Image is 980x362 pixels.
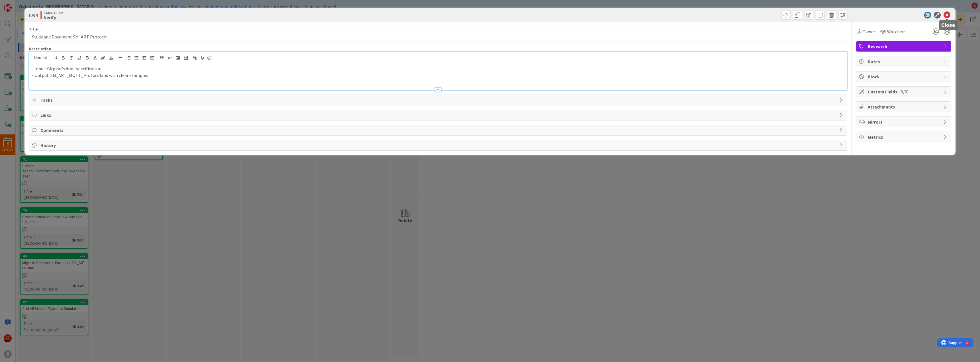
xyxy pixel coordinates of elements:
b: 64 [33,12,38,18]
span: Owner [862,28,875,35]
span: Comments [40,127,837,134]
span: History [40,142,837,149]
span: ( 0/0 ) [899,89,908,95]
span: Dates [868,58,941,65]
span: Description [29,46,51,51]
span: ID [29,12,38,19]
span: Tasks [40,97,837,103]
span: Metrics [868,134,941,140]
span: SMART Dev [44,11,63,15]
span: Watchers [887,28,906,35]
span: Custom Fields [868,88,941,95]
p: - Output: SM_ART_MQTT_Protocol.md with clear examples [32,72,844,79]
span: Support [12,1,26,8]
b: Verify [44,15,63,20]
span: Block [868,73,941,80]
span: Mirrors [868,118,941,125]
label: Title [29,26,38,32]
span: Research [868,43,941,50]
h5: Close [941,23,955,28]
span: Links [40,112,837,118]
div: 2 [30,2,31,7]
span: Attachments [868,103,941,110]
p: - Input: Bitgear's draft specification [32,66,844,72]
input: type card name here... [29,32,847,42]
